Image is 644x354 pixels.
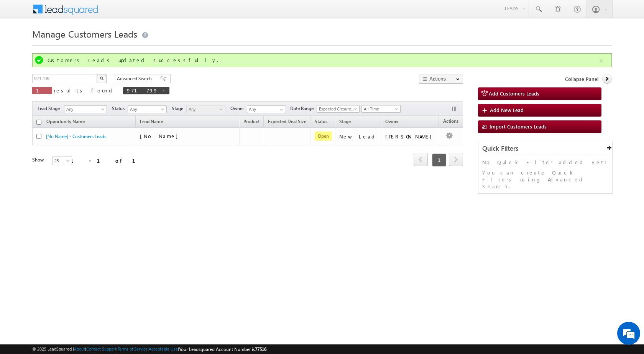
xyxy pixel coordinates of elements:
[40,40,129,50] div: Chat with us now
[172,105,186,112] span: Stage
[317,105,360,113] a: Expected Closure Date
[187,106,223,113] span: Any
[268,119,306,124] span: Expected Deal Size
[136,117,167,127] span: Lead Name
[439,117,462,127] span: Actions
[255,346,266,352] span: 77516
[86,346,117,351] a: Contact Support
[128,105,167,113] a: Any
[482,169,608,190] p: You can create Quick Filters using Advanced Search.
[449,153,463,166] span: next
[361,105,401,113] a: All Time
[230,105,247,112] span: Owner
[362,105,398,112] span: All Time
[71,156,145,165] div: 1 - 1 of 1
[117,75,154,82] span: Advanced Search
[54,87,115,94] span: results found
[264,117,310,127] a: Expected Deal Size
[247,105,286,113] input: Type to Search
[490,123,547,130] span: Import Customers Leads
[385,133,435,140] div: [PERSON_NAME]
[64,106,104,113] span: Any
[490,107,524,113] span: Add New Lead
[449,154,463,166] a: next
[565,76,598,82] span: Collapse Panel
[32,346,266,353] span: © 2025 LeadSquared | | | | |
[13,40,32,50] img: d_60004797649_company_0_60004797649
[140,133,182,139] span: [No Name]
[385,119,399,124] span: Owner
[311,117,331,127] a: Status
[32,28,137,40] span: Manage Customers Leads
[127,87,158,94] span: 971799
[46,133,106,139] a: [No Name] - Customers Leads
[128,106,164,113] span: Any
[74,346,85,351] a: About
[419,74,463,84] button: Actions
[112,105,128,112] span: Status
[64,105,107,113] a: Any
[432,153,446,166] span: 1
[489,90,539,97] span: Add Customers Leads
[149,346,178,351] a: Acceptable Use
[339,119,351,124] span: Stage
[414,154,428,166] a: prev
[186,105,225,113] a: Any
[414,153,428,166] span: prev
[315,132,332,141] span: Open
[104,236,139,247] em: Start Chat
[38,105,63,112] span: Lead Stage
[46,119,85,124] span: Opportunity Name
[478,141,612,156] div: Quick Filters
[118,346,148,351] a: Terms of Service
[335,117,355,127] a: Stage
[43,117,89,127] a: Opportunity Name
[482,159,608,166] p: No Quick Filter added yet!
[36,87,48,94] span: 1
[339,133,378,140] div: New Lead
[32,156,46,163] div: Show
[179,346,266,352] span: Your Leadsquared Account Number is
[100,76,103,80] img: Search
[36,120,41,125] input: Check all records
[53,157,73,164] span: 25
[126,4,144,22] div: Minimize live chat window
[48,57,598,64] div: Customers Leads updated successfully.
[317,105,357,112] span: Expected Closure Date
[52,156,72,165] a: 25
[243,119,260,124] span: Product
[10,71,140,230] textarea: Type your message and hit 'Enter'
[276,106,285,114] a: Show All Items
[290,105,317,112] span: Date Range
